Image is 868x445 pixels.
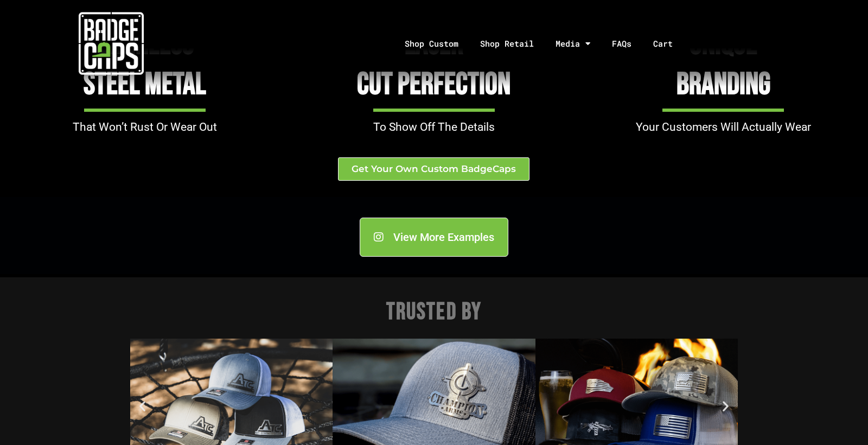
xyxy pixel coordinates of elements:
[352,164,516,174] span: Get Your Own Custom BadgeCaps
[642,15,697,72] a: Cart
[469,15,545,72] a: Shop Retail
[394,15,469,72] a: Shop Custom
[79,11,144,76] img: badgecaps white logo with green acccent
[719,399,732,413] div: Next slide
[360,218,508,257] a: View More Examples
[814,393,868,445] div: Widget de chat
[338,157,529,181] a: Get Your Own Custom BadgeCaps
[130,297,738,328] h2: Trusted By
[136,399,149,413] div: Previous slide
[584,120,863,134] p: Your Customers Will Actually Wear
[545,15,601,72] a: Media
[223,15,868,72] nav: Menu
[295,120,573,134] p: To Show Off The Details
[5,120,284,134] p: That Won’t Rust Or Wear Out
[393,232,494,243] span: View More Examples
[601,15,642,72] a: FAQs
[814,393,868,445] iframe: Chat Widget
